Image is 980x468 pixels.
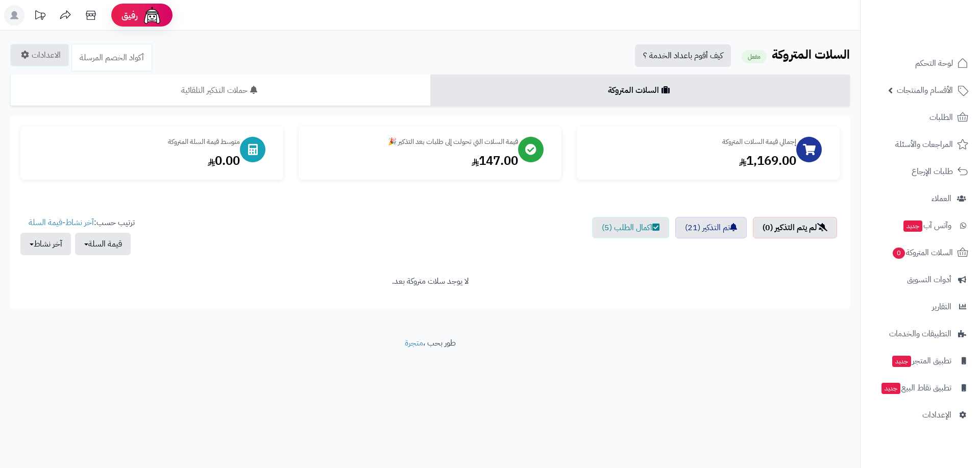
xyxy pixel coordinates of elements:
[907,273,951,287] span: أدوات التسويق
[71,44,152,71] a: أكواد الخصم المرسلة
[31,137,240,147] div: متوسط قيمة السلة المتروكة
[742,50,767,63] small: مفعل
[892,245,953,260] span: السلات المتروكة
[880,381,951,395] span: تطبيق نقاط البيع
[929,110,953,125] span: الطلبات
[915,56,953,70] span: لوحة التحكم
[867,240,974,265] a: السلات المتروكة0
[867,159,974,184] a: طلبات الإرجاع
[897,83,953,97] span: الأقسام والمنتجات
[31,152,240,169] div: 0.00
[932,300,951,314] span: التقارير
[867,322,974,346] a: التطبيقات والخدمات
[893,248,905,259] span: 0
[867,105,974,130] a: الطلبات
[922,408,951,422] span: الإعدادات
[121,9,138,21] span: رفيق
[867,186,974,211] a: العملاء
[903,220,922,232] span: جديد
[867,213,974,238] a: وآتس آبجديد
[20,276,840,287] div: لا يوجد سلات متروكة بعد.
[635,44,731,67] a: كيف أقوم باعداد الخدمة ؟
[20,233,71,255] button: آخر نشاط
[10,44,69,66] a: الاعدادات
[142,5,162,26] img: ai-face.png
[881,383,900,394] span: جديد
[753,217,837,238] a: لم يتم التذكير (0)
[912,164,953,179] span: طلبات الإرجاع
[10,75,430,106] a: حملات التذكير التلقائية
[29,216,62,229] a: قيمة السلة
[430,75,850,106] a: السلات المتروكة
[587,152,796,169] div: 1,169.00
[309,152,518,169] div: 147.00
[911,29,970,50] img: logo-2.png
[592,217,669,238] a: اكمال الطلب (5)
[867,349,974,373] a: تطبيق المتجرجديد
[772,45,850,64] b: السلات المتروكة
[891,354,951,368] span: تطبيق المتجر
[892,356,911,367] span: جديد
[867,294,974,319] a: التقارير
[895,137,953,152] span: المراجعات والأسئلة
[902,218,951,233] span: وآتس آب
[867,267,974,292] a: أدوات التسويق
[867,403,974,427] a: الإعدادات
[675,217,747,238] a: تم التذكير (21)
[65,216,94,229] a: آخر نشاط
[75,233,131,255] button: قيمة السلة
[867,51,974,76] a: لوحة التحكم
[867,132,974,157] a: المراجعات والأسئلة
[405,337,423,349] a: متجرة
[587,137,796,147] div: إجمالي قيمة السلات المتروكة
[889,327,951,341] span: التطبيقات والخدمات
[867,376,974,400] a: تطبيق نقاط البيعجديد
[309,137,518,147] div: قيمة السلات التي تحولت إلى طلبات بعد التذكير 🎉
[27,5,53,28] a: تحديثات المنصة
[932,191,951,206] span: العملاء
[20,217,135,255] ul: ترتيب حسب: -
